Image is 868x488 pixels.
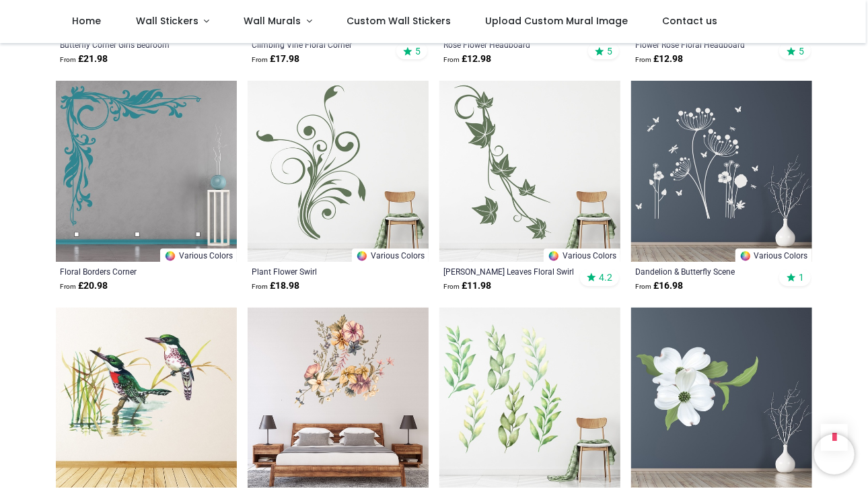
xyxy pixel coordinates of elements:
[252,279,299,293] strong: £ 18.98
[607,45,612,57] span: 5
[799,271,804,283] span: 1
[739,250,752,262] img: Color Wheel
[635,279,683,293] strong: £ 16.98
[73,14,102,28] span: Home
[799,45,804,57] span: 5
[439,81,620,262] img: Ivy Vine Leaves Floral Swirl Wall Sticker
[635,53,683,66] strong: £ 12.98
[252,283,268,290] span: From
[352,248,429,262] a: Various Colors
[60,53,108,66] strong: £ 21.98
[735,248,812,262] a: Various Colors
[252,53,299,66] strong: £ 17.98
[252,266,390,277] a: Plant Flower Swirl
[248,81,429,262] img: Plant Flower Swirl Wall Sticker
[443,283,460,290] span: From
[635,56,651,63] span: From
[356,250,368,262] img: Color Wheel
[485,14,628,28] span: Upload Custom Mural Image
[635,39,773,50] a: Flower Rose Floral Headboard
[631,81,812,262] img: Dandelion & Butterfly Scene Wall Sticker
[635,266,773,277] a: Dandelion & Butterfly Scene
[635,283,651,290] span: From
[347,14,451,28] span: Custom Wall Stickers
[252,39,390,50] a: Climbing Vine Floral Corner
[60,283,76,290] span: From
[415,45,421,57] span: 5
[60,39,198,50] a: Butterfly Corner Girls Bedroom
[548,250,560,262] img: Color Wheel
[164,250,176,262] img: Color Wheel
[814,434,855,475] iframe: Brevo live chat
[443,56,460,63] span: From
[443,266,581,277] a: [PERSON_NAME] Leaves Floral Swirl
[160,248,237,262] a: Various Colors
[443,53,491,66] strong: £ 12.98
[136,14,198,28] span: Wall Stickers
[60,266,198,277] a: Floral Borders Corner
[544,248,620,262] a: Various Colors
[443,279,491,293] strong: £ 11.98
[663,14,718,28] span: Contact us
[244,14,301,28] span: Wall Murals
[60,279,108,293] strong: £ 20.98
[599,271,612,283] span: 4.2
[56,81,237,262] img: Floral Borders Corner Wall Sticker
[60,56,76,63] span: From
[443,39,581,50] a: Rose Flower Headboard
[252,56,268,63] span: From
